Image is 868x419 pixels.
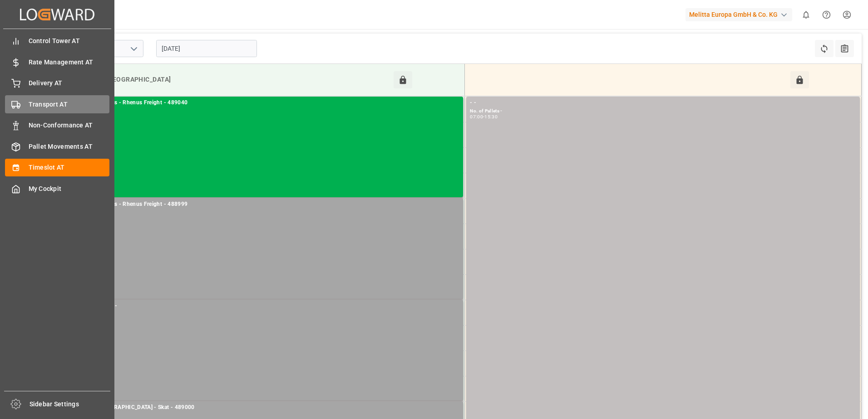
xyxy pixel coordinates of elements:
[5,159,109,176] a: Timeslot AT
[5,137,109,155] a: Pallet Movements AT
[796,5,816,25] button: show 0 new notifications
[5,180,109,197] a: My Cockpit
[686,6,796,23] button: Melitta Europa GmbH & Co. KG
[73,302,459,311] div: Other - Others - -
[470,107,856,115] div: No. of Pallets -
[29,163,110,172] span: Timeslot AT
[470,98,856,107] div: - -
[73,107,459,115] div: No. of Pallets - 51
[29,184,110,194] span: My Cockpit
[483,115,484,119] div: -
[484,115,498,119] div: 15:30
[73,403,459,412] div: Cofresco [GEOGRAPHIC_DATA] - Skat - 489000
[29,121,110,130] span: Non-Conformance AT
[29,58,110,67] span: Rate Management AT
[73,209,459,217] div: No. of Pallets -
[73,98,459,107] div: Cofresco Rhenus - Rhenus Freight - 489040
[73,311,459,318] div: No. of Pallets -
[686,8,792,21] div: Melitta Europa GmbH & Co. KG
[73,200,459,209] div: Cofresco Rhenus - Rhenus Freight - 488999
[5,32,109,50] a: Control Tower AT
[30,400,111,409] span: Sidebar Settings
[5,53,109,71] a: Rate Management AT
[816,5,837,25] button: Help Center
[29,142,110,151] span: Pallet Movements AT
[75,71,394,88] div: Inbound [GEOGRAPHIC_DATA]
[29,100,110,109] span: Transport AT
[127,42,140,56] button: open menu
[29,36,110,46] span: Control Tower AT
[5,95,109,113] a: Transport AT
[5,74,109,92] a: Delivery AT
[29,78,110,88] span: Delivery AT
[470,115,483,119] div: 07:00
[5,117,109,134] a: Non-Conformance AT
[156,40,257,57] input: DD.MM.YYYY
